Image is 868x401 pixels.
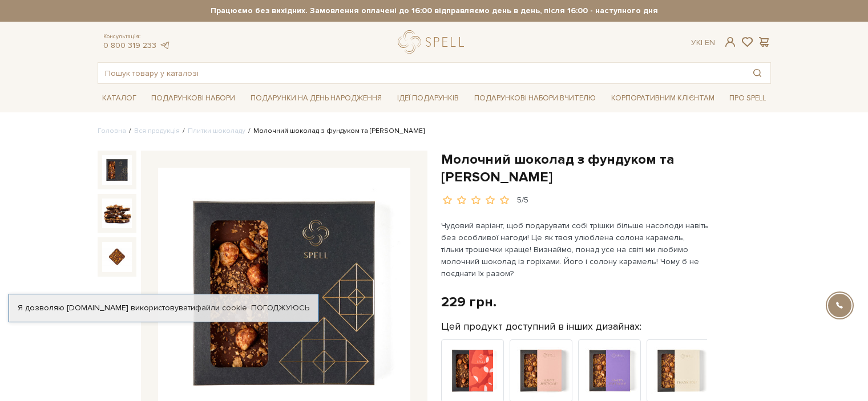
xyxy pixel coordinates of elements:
a: 0 800 319 233 [103,40,156,50]
a: Плитки шоколаду [188,127,245,135]
div: 229 грн. [441,293,496,311]
a: Корпоративним клієнтам [607,90,719,107]
div: Ук [691,38,715,48]
div: Я дозволяю [DOMAIN_NAME] використовувати [9,303,318,313]
a: En [705,38,715,47]
a: Про Spell [725,90,770,107]
span: | [701,38,703,47]
a: Каталог [98,90,141,107]
input: Пошук товару у каталозі [98,63,744,83]
a: Подарункові набори Вчителю [470,88,600,108]
a: Погоджуюсь [251,303,309,313]
div: 5/5 [517,195,528,206]
button: Пошук товару у каталозі [744,63,770,83]
a: файли cookie [195,303,247,313]
a: Вся продукція [134,127,180,135]
img: Молочний шоколад з фундуком та солоною карамеллю [102,242,132,272]
label: Цей продукт доступний в інших дизайнах: [441,320,641,333]
h1: Молочний шоколад з фундуком та [PERSON_NAME] [441,151,771,186]
a: Подарунки на День народження [246,90,386,107]
img: Молочний шоколад з фундуком та солоною карамеллю [102,155,132,185]
span: Консультація: [103,33,171,40]
a: Ідеї подарунків [393,90,463,107]
strong: Працюємо без вихідних. Замовлення оплачені до 16:00 відправляємо день в день, після 16:00 - насту... [98,6,771,16]
p: Чудовий варіант, щоб подарувати собі трішки більше насолоди навіть без особливої нагоди! Це як тв... [441,220,709,280]
img: Молочний шоколад з фундуком та солоною карамеллю [102,199,132,228]
li: Молочний шоколад з фундуком та [PERSON_NAME] [245,126,425,136]
a: logo [398,30,469,54]
a: Головна [98,127,126,135]
a: Подарункові набори [147,90,240,107]
a: telegram [159,40,171,50]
